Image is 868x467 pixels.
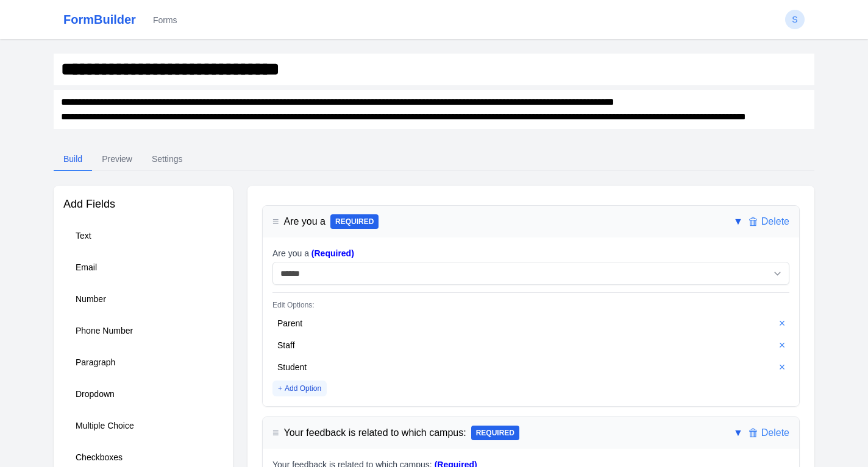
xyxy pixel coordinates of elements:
button: Multiple Choice [63,412,223,439]
div: Student [272,359,770,376]
span: × [779,337,786,354]
button: × [775,360,789,374]
div: Parent [272,315,770,332]
span: Delete [761,214,789,229]
button: Email [63,254,223,281]
button: Number [63,286,223,312]
span: ▼ [733,216,743,226]
span: ≡ [272,424,279,441]
button: Phone Number [63,317,223,344]
span: REQUIRED [471,426,519,440]
button: Dropdown [63,381,223,407]
button: Build [54,148,92,171]
h2: Add Fields [63,195,223,212]
button: 🗑Delete [748,424,789,441]
span: × [779,315,786,332]
div: ≡Are you aREQUIRED▼🗑DeleteAre you a (Required)Edit Options:Parent×Staff×Student×+Add Option [262,205,800,407]
button: Preview [92,148,142,171]
button: ▼ [733,426,743,440]
button: +Add Option [272,381,327,396]
span: REQUIRED [330,214,379,229]
span: Double-click to edit title [284,214,325,229]
button: × [775,316,789,331]
button: Text [63,222,223,249]
span: × [779,359,786,376]
button: ▼ [733,214,743,229]
button: Settings [142,148,193,171]
span: + [278,384,282,393]
span: Double-click to edit title [284,426,466,440]
button: Paragraph [63,349,223,376]
button: × [775,338,789,353]
span: (Required) [309,248,354,258]
div: Staff [272,337,770,354]
span: 🗑 [748,213,759,230]
button: 🗑Delete [748,213,789,230]
span: Delete [761,426,789,440]
span: ▼ [733,427,743,438]
div: Edit Options: [272,300,789,310]
button: S [785,10,805,29]
a: FormBuilder [63,11,136,28]
div: Are you a [272,247,789,259]
span: ≡ [272,213,279,230]
span: 🗑 [748,424,759,441]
